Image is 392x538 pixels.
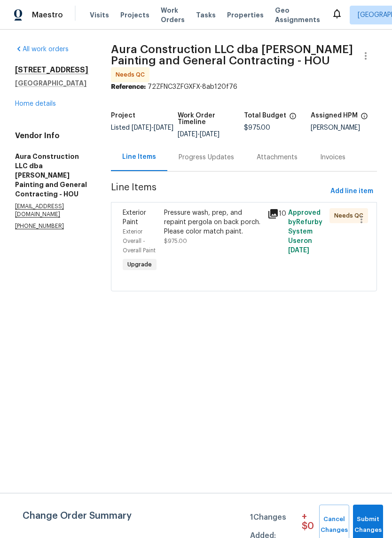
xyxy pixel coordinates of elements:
span: [DATE] [200,131,220,138]
div: Line Items [122,152,156,162]
h5: Total Budget [244,112,286,119]
span: The hpm assigned to this work order. [361,112,368,125]
span: Exterior Paint [123,210,146,226]
b: Reference: [111,84,146,90]
h5: Work Order Timeline [178,112,244,125]
a: All work orders [15,46,69,53]
span: [DATE] [132,125,151,131]
h4: Vendor Info [15,131,88,140]
span: [DATE] [288,247,309,254]
div: Progress Updates [179,153,234,162]
button: Add line item [327,183,377,200]
span: Aura Construction LLC dba [PERSON_NAME] Painting and General Contracting - HOU [111,44,353,66]
span: Work Orders [161,6,185,24]
span: [DATE] [178,131,197,138]
span: Properties [227,10,264,20]
span: The total cost of line items that have been proposed by Opendoor. This sum includes line items th... [289,112,297,125]
span: Tasks [196,12,216,18]
div: Invoices [320,153,345,162]
div: [PERSON_NAME] [311,125,377,131]
span: Visits [90,10,109,20]
div: Pressure wash, prep, and repaint pergola on back porch. Please color match paint. [164,208,262,236]
span: Needs QC [116,70,149,79]
span: Needs QC [334,211,367,220]
a: Home details [15,101,56,107]
span: Upgrade [124,260,156,269]
span: $975.00 [244,125,270,131]
span: - [178,131,220,138]
span: Add line item [330,186,373,197]
span: [DATE] [154,125,173,131]
span: Geo Assignments [275,6,320,24]
span: $975.00 [164,238,187,244]
div: 72ZFNC3ZFGXFX-8ab120f76 [111,82,377,92]
h5: Aura Construction LLC dba [PERSON_NAME] Painting and General Contracting - HOU [15,152,88,199]
span: Line Items [111,183,327,200]
span: Exterior Overall - Overall Paint [123,229,156,253]
h5: Assigned HPM [311,112,358,119]
span: Projects [120,10,149,20]
span: - [132,125,173,131]
span: Listed [111,125,173,131]
div: 10 [267,208,282,219]
div: Attachments [257,153,298,162]
span: Approved by Refurby System User on [288,210,322,254]
span: Maestro [32,10,63,20]
h5: Project [111,112,135,119]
